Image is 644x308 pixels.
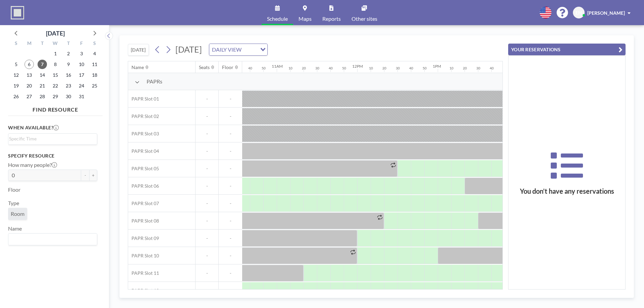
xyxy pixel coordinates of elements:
div: W [49,40,62,48]
span: - [219,218,242,224]
span: - [196,288,218,294]
div: 10 [369,66,373,70]
div: 20 [302,66,306,70]
div: 10 [288,66,292,70]
span: PAPR Slot 10 [128,253,159,259]
label: Type [8,200,19,206]
label: Name [8,225,22,232]
span: Monday, October 27, 2025 [24,92,34,101]
span: Maps [299,16,312,21]
div: 10 [449,66,453,70]
span: Monday, October 6, 2025 [24,60,34,69]
span: - [196,218,218,224]
div: 40 [409,66,413,70]
span: Thursday, October 23, 2025 [64,81,73,90]
span: Thursday, October 16, 2025 [64,70,73,80]
span: PAPR Slot 08 [128,218,159,224]
span: - [219,148,242,154]
span: - [219,270,242,276]
span: - [196,253,218,259]
button: + [89,170,97,181]
div: Search for option [8,134,97,144]
span: Tuesday, October 14, 2025 [38,70,47,80]
button: [DATE] [128,44,149,56]
span: EH [576,10,582,16]
span: - [196,166,218,172]
div: 20 [463,66,467,70]
span: PAPR Slot 09 [128,235,159,241]
span: Sunday, October 5, 2025 [11,60,21,69]
span: Schedule [267,16,288,21]
div: Name [131,64,144,70]
span: PAPR Slot 07 [128,200,159,206]
span: Wednesday, October 1, 2025 [51,49,60,58]
span: Saturday, October 18, 2025 [90,70,99,80]
span: Room [11,210,24,217]
span: Thursday, October 9, 2025 [64,60,73,69]
span: Wednesday, October 15, 2025 [51,70,60,80]
span: Thursday, October 2, 2025 [64,49,73,58]
div: 40 [248,66,252,70]
div: S [10,40,23,48]
span: Saturday, October 4, 2025 [90,49,99,58]
span: Tuesday, October 28, 2025 [38,92,47,101]
div: T [36,40,49,48]
div: Floor [222,64,233,70]
span: - [219,183,242,189]
div: 50 [423,66,427,70]
div: [DATE] [46,28,65,38]
span: Friday, October 10, 2025 [77,60,86,69]
span: - [219,235,242,241]
div: Search for option [8,234,97,245]
span: Friday, October 17, 2025 [77,70,86,80]
div: 20 [382,66,386,70]
span: Wednesday, October 8, 2025 [51,60,60,69]
span: PAPR Slot 11 [128,270,159,276]
span: - [196,131,218,137]
span: Sunday, October 26, 2025 [11,92,21,101]
div: 40 [490,66,494,70]
h3: You don’t have any reservations [508,187,625,195]
div: F [75,40,88,48]
div: 40 [329,66,333,70]
div: 1PM [433,64,441,69]
span: - [196,235,218,241]
span: PAPR Slot 02 [128,113,159,119]
h4: FIND RESOURCE [8,104,103,113]
span: - [219,166,242,172]
span: PAPR Slot 01 [128,96,159,102]
button: - [81,170,89,181]
span: [DATE] [175,44,202,54]
span: DAILY VIEW [211,45,243,54]
span: PAPR Slot 12 [128,288,159,294]
span: Thursday, October 30, 2025 [64,92,73,101]
span: Tuesday, October 7, 2025 [38,60,47,69]
span: Friday, October 31, 2025 [77,92,86,101]
label: Floor [8,186,20,193]
span: - [219,131,242,137]
span: Reports [322,16,341,21]
button: YOUR RESERVATIONS [508,44,626,55]
div: 30 [315,66,319,70]
span: [PERSON_NAME] [587,10,625,16]
span: - [196,270,218,276]
span: Friday, October 24, 2025 [77,81,86,90]
span: Saturday, October 11, 2025 [90,60,99,69]
div: Search for option [209,44,267,55]
span: Tuesday, October 21, 2025 [38,81,47,90]
span: PAPR Slot 06 [128,183,159,189]
span: - [196,200,218,206]
label: How many people? [8,162,57,168]
div: 12PM [352,64,363,69]
img: organization-logo [11,6,24,19]
span: - [219,253,242,259]
span: PAPR Slot 05 [128,166,159,172]
span: Monday, October 13, 2025 [24,70,34,80]
span: - [219,200,242,206]
span: - [219,96,242,102]
span: - [196,113,218,119]
span: Wednesday, October 22, 2025 [51,81,60,90]
input: Search for option [9,235,93,244]
h3: Specify resource [8,153,97,159]
div: 30 [396,66,400,70]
